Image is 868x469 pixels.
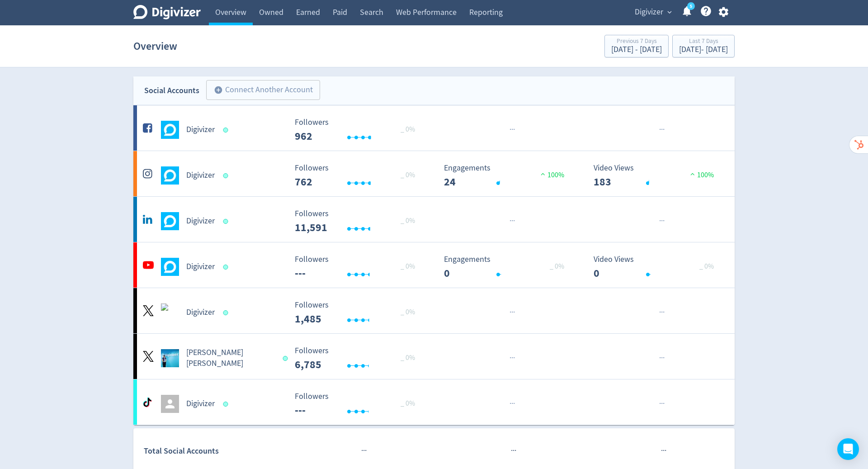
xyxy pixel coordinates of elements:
[687,2,695,10] a: 5
[401,308,415,317] span: _ 0%
[699,262,714,271] span: _ 0%
[223,128,231,133] span: Data last synced: 29 Sep 2025, 10:01am (AEST)
[511,352,513,364] span: ·
[661,307,663,318] span: ·
[661,398,663,409] span: ·
[161,121,179,139] img: Digivizer undefined
[133,288,735,333] a: Digivizer undefinedDigivizer Followers --- _ 0% Followers 1,485 ······
[186,398,215,409] h5: Digivizer
[589,164,725,188] svg: Video Views 183
[290,301,426,325] svg: Followers ---
[632,5,674,19] button: Digivizer
[663,307,665,318] span: ·
[659,124,661,135] span: ·
[661,124,663,135] span: ·
[514,445,516,456] span: ·
[133,242,735,288] a: Digivizer undefinedDigivizer Followers --- Followers --- _ 0% Engagements 0 Engagements 0 _ 0% Vi...
[604,35,669,57] button: Previous 7 Days[DATE] - [DATE]
[133,105,735,151] a: Digivizer undefinedDigivizer Followers --- _ 0% Followers 962 ······
[665,8,674,16] span: expand_more
[186,307,215,318] h5: Digivizer
[511,124,513,135] span: ·
[161,212,179,230] img: Digivizer undefined
[663,445,665,456] span: ·
[401,171,415,180] span: _ 0%
[401,125,415,134] span: _ 0%
[511,398,513,409] span: ·
[223,265,231,270] span: Data last synced: 29 Sep 2025, 4:02am (AEST)
[223,310,231,315] span: Data last synced: 28 Sep 2025, 11:02pm (AEST)
[161,258,179,276] img: Digivizer undefined
[186,261,215,272] h5: Digivizer
[665,445,666,456] span: ·
[513,215,515,227] span: ·
[679,38,728,46] div: Last 7 Days
[550,262,564,271] span: _ 0%
[688,171,697,177] img: positive-performance.svg
[401,399,415,408] span: _ 0%
[144,84,199,97] div: Social Accounts
[661,352,663,364] span: ·
[688,171,714,180] span: 100%
[672,35,735,57] button: Last 7 Days[DATE]- [DATE]
[290,392,426,416] svg: Followers ---
[589,255,725,279] svg: Video Views 0
[635,5,663,19] span: Digivizer
[509,215,511,227] span: ·
[659,307,661,318] span: ·
[290,209,426,233] svg: Followers ---
[144,445,288,458] div: Total Social Accounts
[513,398,515,409] span: ·
[133,379,735,425] a: Digivizer Followers --- Followers --- _ 0%······
[401,353,415,362] span: _ 0%
[133,197,735,242] a: Digivizer undefinedDigivizer Followers --- _ 0% Followers 11,591 ······
[509,352,511,364] span: ·
[511,445,513,456] span: ·
[133,32,177,61] h1: Overview
[439,164,575,188] svg: Engagements 24
[663,215,665,227] span: ·
[365,445,367,456] span: ·
[161,303,179,322] img: Digivizer undefined
[511,215,513,227] span: ·
[659,215,661,227] span: ·
[509,307,511,318] span: ·
[538,171,564,180] span: 100%
[837,438,859,460] div: Open Intercom Messenger
[690,3,692,9] text: 5
[511,307,513,318] span: ·
[161,166,179,185] img: Digivizer undefined
[186,124,215,135] h5: Digivizer
[663,352,665,364] span: ·
[186,347,274,369] h5: [PERSON_NAME] [PERSON_NAME]
[401,216,415,225] span: _ 0%
[290,346,426,370] svg: Followers ---
[283,356,290,361] span: Data last synced: 28 Sep 2025, 3:02pm (AEST)
[661,445,663,456] span: ·
[214,85,223,95] span: add_circle
[363,445,365,456] span: ·
[661,215,663,227] span: ·
[290,118,426,142] svg: Followers ---
[611,38,662,46] div: Previous 7 Days
[401,262,415,271] span: _ 0%
[161,349,179,367] img: Emma Lo Russo undefined
[439,255,575,279] svg: Engagements 0
[133,334,735,379] a: Emma Lo Russo undefined[PERSON_NAME] [PERSON_NAME] Followers --- _ 0% Followers 6,785 ······
[290,255,426,279] svg: Followers ---
[679,46,728,54] div: [DATE] - [DATE]
[513,445,514,456] span: ·
[659,352,661,364] span: ·
[509,124,511,135] span: ·
[290,164,426,188] svg: Followers ---
[659,398,661,409] span: ·
[186,216,215,227] h5: Digivizer
[513,307,515,318] span: ·
[199,81,320,100] a: Connect Another Account
[663,124,665,135] span: ·
[206,80,320,100] button: Connect Another Account
[513,124,515,135] span: ·
[223,402,231,407] span: Data last synced: 29 Sep 2025, 9:02am (AEST)
[663,398,665,409] span: ·
[223,173,231,178] span: Data last synced: 29 Sep 2025, 10:01am (AEST)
